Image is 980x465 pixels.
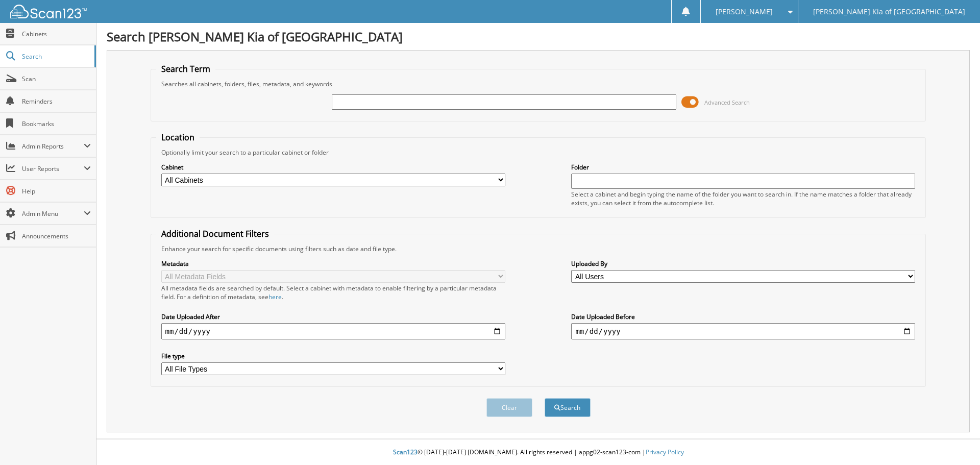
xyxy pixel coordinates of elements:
[22,52,89,61] span: Search
[156,148,921,157] div: Optionally limit your search to a particular cabinet or folder
[22,164,84,173] span: User Reports
[10,5,87,18] img: scan123-logo-white.svg
[156,244,921,253] div: Enhance your search for specific documents using filters such as date and file type.
[161,312,505,321] label: Date Uploaded After
[156,80,921,88] div: Searches all cabinets, folders, files, metadata, and keywords
[107,28,970,45] h1: Search [PERSON_NAME] Kia of [GEOGRAPHIC_DATA]
[22,30,91,38] span: Cabinets
[571,323,915,339] input: end
[22,119,91,128] span: Bookmarks
[646,448,684,456] a: Privacy Policy
[161,352,505,360] label: File type
[96,440,980,465] div: © [DATE]-[DATE] [DOMAIN_NAME]. All rights reserved | appg02-scan123-com |
[161,323,505,339] input: start
[161,284,505,301] div: All metadata fields are searched by default. Select a cabinet with metadata to enable filtering b...
[486,398,532,417] button: Clear
[716,9,773,15] span: [PERSON_NAME]
[161,163,505,172] label: Cabinet
[22,209,84,218] span: Admin Menu
[813,9,965,15] span: [PERSON_NAME] Kia of [GEOGRAPHIC_DATA]
[156,228,274,239] legend: Additional Document Filters
[571,190,915,207] div: Select a cabinet and begin typing the name of the folder you want to search in. If the name match...
[545,398,591,417] button: Search
[704,99,750,106] span: Advanced Search
[571,259,915,268] label: Uploaded By
[268,292,282,301] a: here
[22,142,84,151] span: Admin Reports
[156,132,200,143] legend: Location
[571,163,915,172] label: Folder
[393,448,418,456] span: Scan123
[22,75,91,83] span: Scan
[929,416,980,465] iframe: Chat Widget
[156,63,215,75] legend: Search Term
[22,97,91,106] span: Reminders
[161,259,505,268] label: Metadata
[571,312,915,321] label: Date Uploaded Before
[22,187,91,195] span: Help
[22,232,91,240] span: Announcements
